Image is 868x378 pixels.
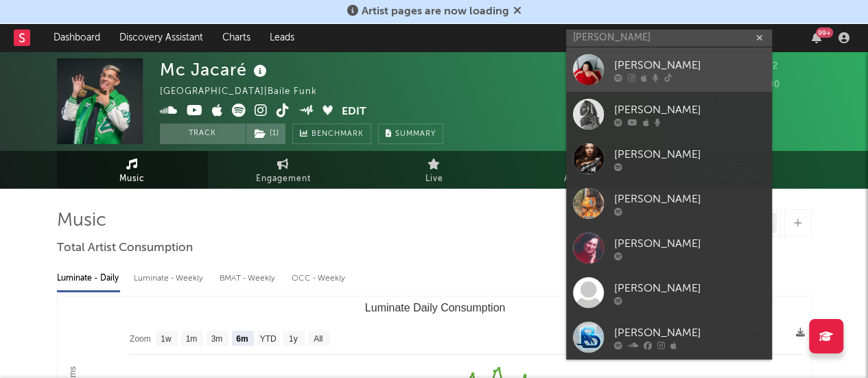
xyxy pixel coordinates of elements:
[566,47,772,92] a: [PERSON_NAME]
[44,24,110,51] a: Dashboard
[566,92,772,137] a: [PERSON_NAME]
[566,181,772,226] a: [PERSON_NAME]
[816,27,833,38] div: 99 +
[566,270,772,315] a: [PERSON_NAME]
[110,24,213,51] a: Discovery Assistant
[260,24,304,51] a: Leads
[395,130,436,138] span: Summary
[812,32,821,43] button: 99+
[160,58,270,81] div: Mc Jacaré
[566,226,772,270] a: [PERSON_NAME]
[211,334,222,344] text: 3m
[246,123,286,144] span: ( 1 )
[259,334,276,344] text: YTD
[510,151,661,189] a: Audience
[614,102,765,118] div: [PERSON_NAME]
[160,84,333,100] div: [GEOGRAPHIC_DATA] | Baile Funk
[614,235,765,252] div: [PERSON_NAME]
[614,280,765,296] div: [PERSON_NAME]
[134,267,206,290] div: Luminate - Weekly
[425,171,443,187] span: Live
[213,24,260,51] a: Charts
[292,123,371,144] a: Benchmark
[566,137,772,181] a: [PERSON_NAME]
[246,123,285,144] button: (1)
[359,151,510,189] a: Live
[220,267,278,290] div: BMAT - Weekly
[312,126,364,143] span: Benchmark
[314,334,322,344] text: All
[288,334,297,344] text: 1y
[513,6,521,17] span: Dismiss
[57,151,208,189] a: Music
[614,146,765,163] div: [PERSON_NAME]
[614,324,765,341] div: [PERSON_NAME]
[362,6,509,17] span: Artist pages are now loading
[566,315,772,359] a: [PERSON_NAME]
[364,302,505,314] text: Luminate Daily Consumption
[161,334,172,344] text: 1w
[614,191,765,207] div: [PERSON_NAME]
[208,151,359,189] a: Engagement
[185,334,197,344] text: 1m
[614,57,765,73] div: [PERSON_NAME]
[57,267,120,290] div: Luminate - Daily
[236,334,248,344] text: 6m
[160,123,246,144] button: Track
[564,171,606,187] span: Audience
[130,334,151,344] text: Zoom
[256,171,311,187] span: Engagement
[342,104,366,121] button: Edit
[119,171,145,187] span: Music
[378,123,443,144] button: Summary
[57,240,193,257] span: Total Artist Consumption
[566,29,772,47] input: Search for artists
[292,267,347,290] div: OCC - Weekly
